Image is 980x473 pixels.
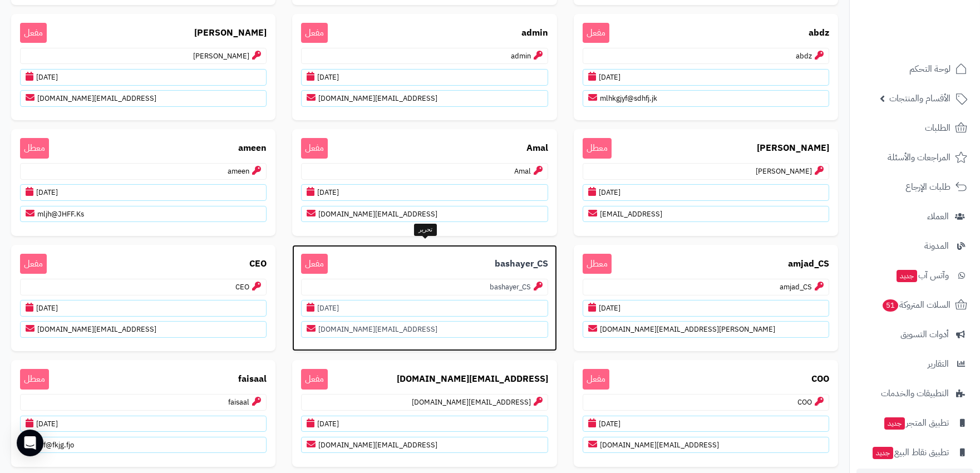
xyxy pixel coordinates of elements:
span: تطبيق المتجر [883,415,949,431]
p: fjlf@fkjg.fjo [20,437,267,454]
a: التقارير [856,351,973,377]
span: معطل [583,138,612,159]
p: [DATE] [20,300,267,317]
a: COO مفعلCOO[DATE][EMAIL_ADDRESS][DOMAIN_NAME] [574,360,838,467]
span: الطلبات [925,120,951,136]
a: abdz مفعلabdz[DATE]mlhkgjyf@sdhfj.jk [574,14,838,121]
a: [EMAIL_ADDRESS][DOMAIN_NAME] مفعل[EMAIL_ADDRESS][DOMAIN_NAME][DATE][EMAIL_ADDRESS][DOMAIN_NAME] [292,360,557,467]
span: المدونة [924,238,949,254]
span: جديد [884,417,905,430]
a: طلبات الإرجاع [856,174,973,200]
b: bashayer_CS [495,258,548,270]
span: الأقسام والمنتجات [889,91,951,106]
p: [DATE] [583,69,829,86]
a: الطلبات [856,115,973,141]
span: جديد [897,270,917,282]
a: لوحة التحكم [856,56,973,82]
p: admin [301,48,548,65]
div: Open Intercom Messenger [17,430,43,456]
p: bashayer_CS [301,279,548,295]
a: ameen معطلameen[DATE]mljh@JHFF.Ks [11,129,275,236]
p: [EMAIL_ADDRESS][DOMAIN_NAME] [301,206,548,223]
p: abdz [583,48,829,65]
p: [EMAIL_ADDRESS] [583,206,829,223]
b: [EMAIL_ADDRESS][DOMAIN_NAME] [397,373,548,386]
div: تحرير [414,224,437,236]
a: amjad_CS معطلamjad_CS[DATE][PERSON_NAME][EMAIL_ADDRESS][DOMAIN_NAME] [574,245,838,352]
p: [EMAIL_ADDRESS][DOMAIN_NAME] [20,321,267,338]
img: logo-2.png [904,29,969,53]
p: [EMAIL_ADDRESS][DOMAIN_NAME] [20,90,267,107]
p: [EMAIL_ADDRESS][DOMAIN_NAME] [301,321,548,338]
p: Amal [301,163,548,180]
a: تطبيق نقاط البيعجديد [856,439,973,466]
p: [EMAIL_ADDRESS][DOMAIN_NAME] [301,437,548,454]
span: التطبيقات والخدمات [881,386,949,401]
p: [EMAIL_ADDRESS][DOMAIN_NAME] [583,437,829,454]
a: admin مفعلadmin[DATE][EMAIL_ADDRESS][DOMAIN_NAME] [292,14,557,121]
span: مفعل [301,138,328,159]
a: [PERSON_NAME] مفعل[PERSON_NAME][DATE][EMAIL_ADDRESS][DOMAIN_NAME] [11,14,275,121]
a: تطبيق المتجرجديد [856,410,973,436]
p: [DATE] [20,416,267,432]
b: COO [811,373,829,386]
span: التقارير [928,356,949,372]
b: CEO [249,258,267,270]
span: 51 [883,299,898,312]
p: [DATE] [583,300,829,317]
a: التطبيقات والخدمات [856,380,973,407]
span: وآتس آب [895,268,949,283]
p: mlhkgjyf@sdhfj.jk [583,90,829,107]
a: faisaal معطلfaisaal[DATE]fjlf@fkjg.fjo [11,360,275,467]
p: amjad_CS [583,279,829,295]
span: لوحة التحكم [909,61,951,77]
span: السلات المتروكة [881,297,951,313]
p: [DATE] [301,184,548,201]
span: معطل [20,369,49,390]
span: العملاء [927,209,949,224]
span: مفعل [20,254,47,274]
p: [DATE] [20,69,267,86]
p: [DATE] [301,69,548,86]
p: CEO [20,279,267,295]
span: تطبيق نقاط البيع [871,445,949,460]
span: المراجعات والأسئلة [888,150,951,165]
a: Amal مفعلAmal[DATE][EMAIL_ADDRESS][DOMAIN_NAME] [292,129,557,236]
p: [DATE] [583,184,829,201]
a: العملاء [856,203,973,230]
a: CEO مفعلCEO[DATE][EMAIL_ADDRESS][DOMAIN_NAME] [11,245,275,352]
span: مفعل [20,23,47,43]
b: faisaal [238,373,267,386]
b: Amal [526,142,548,155]
a: المراجعات والأسئلة [856,144,973,171]
span: مفعل [301,369,328,390]
p: [EMAIL_ADDRESS][DOMAIN_NAME] [301,90,548,107]
span: مفعل [583,369,609,390]
p: COO [583,394,829,411]
p: [PERSON_NAME] [583,163,829,180]
p: [PERSON_NAME] [20,48,267,65]
span: مفعل [301,23,328,43]
b: abdz [809,27,829,40]
span: جديد [873,447,893,459]
span: مفعل [301,254,328,274]
b: amjad_CS [788,258,829,270]
p: mljh@JHFF.Ks [20,206,267,223]
p: ameen [20,163,267,180]
p: [PERSON_NAME][EMAIL_ADDRESS][DOMAIN_NAME] [583,321,829,338]
b: [PERSON_NAME] [194,27,267,40]
b: ameen [238,142,267,155]
span: معطل [583,254,612,274]
a: أدوات التسويق [856,321,973,348]
p: [EMAIL_ADDRESS][DOMAIN_NAME] [301,394,548,411]
span: طلبات الإرجاع [905,179,951,195]
span: معطل [20,138,49,159]
p: faisaal [20,394,267,411]
p: [DATE] [583,416,829,432]
a: السلات المتروكة51 [856,292,973,318]
span: أدوات التسويق [900,327,949,342]
p: [DATE] [301,300,548,317]
a: وآتس آبجديد [856,262,973,289]
span: مفعل [583,23,609,43]
b: [PERSON_NAME] [757,142,829,155]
